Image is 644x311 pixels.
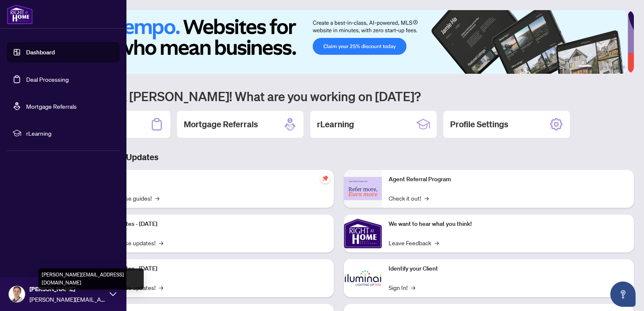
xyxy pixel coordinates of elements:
[389,264,627,273] p: Identify your Client
[89,175,327,184] p: Self-Help
[26,102,77,110] a: Mortgage Referrals
[9,286,25,302] img: Profile Icon
[44,151,634,163] h3: Brokerage & Industry Updates
[389,238,439,247] a: Leave Feedback→
[389,175,627,184] p: Agent Referral Program
[159,283,163,292] span: →
[610,282,636,307] button: Open asap
[602,65,605,69] button: 3
[26,129,114,138] span: rLearning
[344,214,382,252] img: We want to hear what you think!
[615,65,619,69] button: 5
[89,220,327,229] p: Platform Updates - [DATE]
[595,65,598,69] button: 2
[155,193,159,203] span: →
[389,220,627,229] p: We want to hear what you think!
[389,193,429,203] a: Check it out!→
[89,264,327,273] p: Platform Updates - [DATE]
[26,75,69,83] a: Deal Processing
[26,48,55,56] a: Dashboard
[7,4,33,24] img: logo
[411,283,415,292] span: →
[424,193,429,203] span: →
[344,259,382,297] img: Identify your Client
[609,65,612,69] button: 4
[38,268,144,290] div: [PERSON_NAME][EMAIL_ADDRESS][DOMAIN_NAME]
[389,283,415,292] a: Sign In!→
[344,177,382,200] img: Agent Referral Program
[44,88,634,104] h1: Welcome back [PERSON_NAME]! What are you working on [DATE]?
[30,295,105,304] span: [PERSON_NAME][EMAIL_ADDRESS][DOMAIN_NAME]
[435,238,439,247] span: →
[184,118,258,130] h2: Mortgage Referrals
[317,118,354,130] h2: rLearning
[159,238,163,247] span: →
[622,65,625,69] button: 6
[320,173,330,183] span: pushpin
[450,118,508,130] h2: Profile Settings
[578,65,592,69] button: 1
[30,284,105,294] span: [PERSON_NAME]
[44,10,628,74] img: Slide 0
